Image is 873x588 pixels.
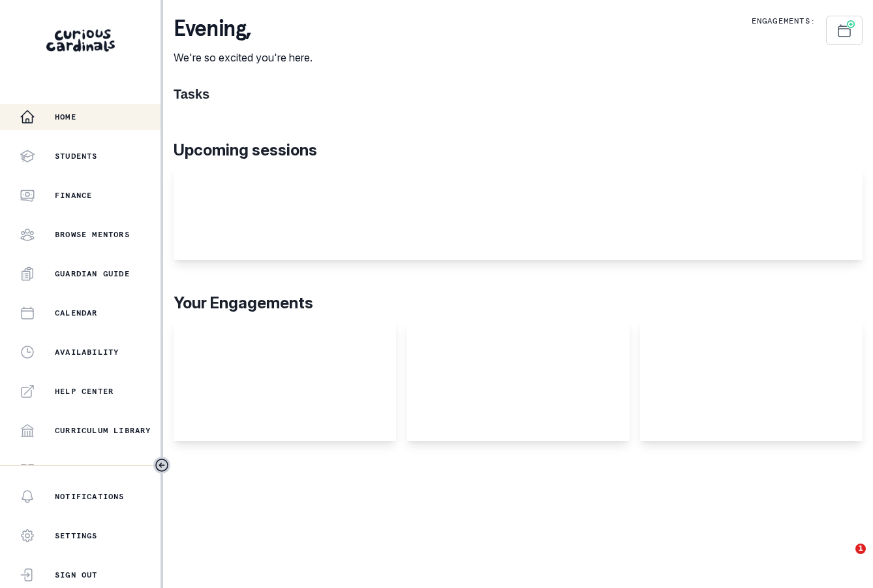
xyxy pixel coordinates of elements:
iframe: Intercom live chat [829,544,860,575]
p: evening , [174,16,313,42]
p: Guardian Guide [55,269,130,279]
h1: Tasks [174,86,863,102]
button: Schedule Sessions [826,16,863,45]
span: 1 [855,544,866,554]
p: Calendar [55,308,98,318]
p: Mentor Handbook [55,465,135,475]
p: Your Engagements [174,291,863,315]
p: Help Center [55,386,114,397]
p: Browse Mentors [55,229,130,240]
p: Students [55,151,98,161]
p: Home [55,112,76,122]
p: Availability [55,347,119,357]
p: We're so excited you're here. [174,50,313,65]
img: Curious Cardinals Logo [46,29,115,52]
p: Upcoming sessions [174,139,863,162]
p: Settings [55,531,98,541]
p: Sign Out [55,570,98,580]
p: Curriculum Library [55,425,151,436]
button: Toggle sidebar [153,457,170,474]
p: Finance [55,190,92,201]
p: Engagements: [752,16,816,26]
p: Notifications [55,491,125,502]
